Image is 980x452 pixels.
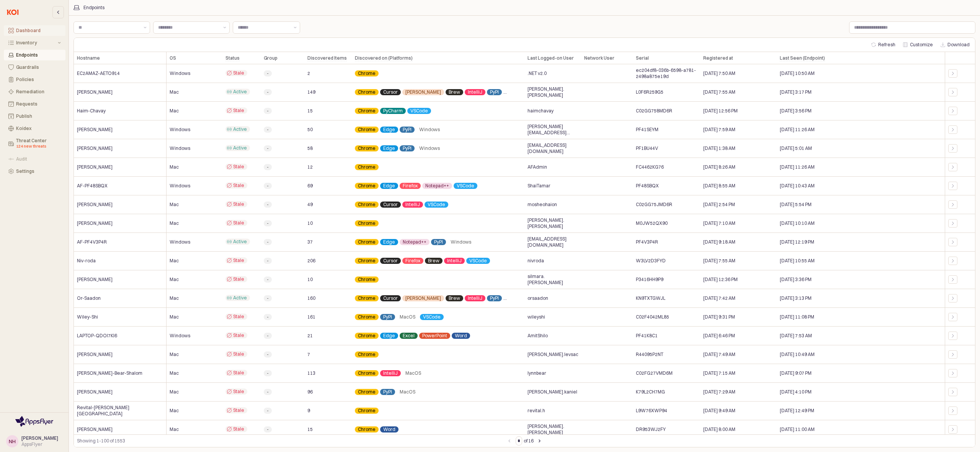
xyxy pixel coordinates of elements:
span: L0F6R259G5 [636,89,663,95]
span: Chrome [358,370,376,376]
span: Chrome [358,351,376,358]
span: 49 [307,202,313,208]
span: Active [233,295,247,301]
span: VSCode [457,183,474,189]
span: ec204df8-036b-6598-a781-2498a875e19d [636,67,697,80]
span: [DATE] 7:42 AM [703,295,735,301]
span: DR953WJ2FY [636,426,666,432]
div: Endpoints [16,52,61,58]
span: [DATE] 9:49 AM [703,408,735,414]
span: [DATE] 11:26 AM [780,127,815,133]
span: Stale [233,426,244,432]
span: IntelliJ [383,370,398,376]
span: [DATE] 11:08 PM [780,314,814,320]
span: [EMAIL_ADDRESS][DOMAIN_NAME] [528,142,578,154]
span: [DATE] 10:43 AM [780,183,815,189]
span: Network User [584,55,614,61]
span: [PERSON_NAME] [405,295,441,301]
span: Chrome [358,183,376,189]
span: Notepad++ [403,239,426,245]
button: Next page [535,436,544,445]
span: Chrome [358,295,376,301]
span: - [267,239,269,245]
span: Edge [383,183,395,189]
span: - [267,370,269,376]
span: Windows [170,127,190,133]
span: PyPI [403,145,412,151]
span: [DATE] 8:55 AM [703,183,735,189]
span: [DATE] 6:46 PM [703,333,735,339]
span: [PERSON_NAME].[PERSON_NAME] [528,423,578,436]
span: [PERSON_NAME] [77,220,113,226]
span: Chrome [358,239,376,245]
div: Policies [16,77,61,82]
span: - [267,351,269,358]
button: Audit [4,154,65,164]
span: [DATE] 12:36 PM [703,276,738,283]
span: VSCode [410,108,428,114]
span: PF1BU44V [636,145,658,151]
span: [PERSON_NAME] [77,164,113,170]
button: Endpoints [4,50,65,60]
span: [DATE] 7:53 AM [780,333,812,339]
span: Brew [449,89,460,95]
span: PowerPoint [422,333,447,339]
span: K79L2CH7MG [636,389,665,395]
span: [DATE] 9:07 PM [780,370,812,376]
span: [PERSON_NAME] [77,389,113,395]
span: 12 [307,164,313,170]
span: AF-PF48SBQX [77,183,108,189]
span: Mac [170,258,179,264]
span: Windows [419,145,440,151]
span: [DATE] 2:54 PM [703,202,735,208]
span: Active [233,89,247,95]
span: Edge [383,145,395,151]
span: Discovered Items [307,55,347,61]
span: Chrome [358,220,376,226]
span: [DATE] 7:59 AM [703,127,735,133]
span: PyCharm [383,108,403,114]
span: Mac [170,426,179,432]
span: [PERSON_NAME] [77,202,113,208]
span: [PERSON_NAME] [77,127,113,133]
button: Dashboard [4,25,65,36]
span: PyPI [490,89,499,95]
div: Remediation [16,89,61,94]
span: Mac [170,408,179,414]
span: 10 [307,220,313,226]
span: VSCode [469,258,487,264]
span: Group [264,55,278,61]
span: 58 [307,145,313,151]
span: MacOS [405,370,421,376]
span: - [267,314,269,320]
span: [DATE] 3:36 PM [780,276,812,283]
div: Threat Center [16,138,61,150]
span: Stale [233,201,244,207]
span: Stale [233,164,244,170]
span: 2 [307,70,310,76]
span: AF-PF4V3P4R [77,239,107,245]
span: PF4V3P4R [636,239,658,245]
span: Word [455,333,467,339]
div: Dashboard [16,28,61,33]
span: Mac [170,202,179,208]
span: FC4462KG76 [636,164,664,170]
span: Revital-[PERSON_NAME][GEOGRAPHIC_DATA] [77,405,163,417]
span: Stale [233,389,244,395]
span: Cursor [383,202,398,208]
span: [DATE] 3:56 PM [780,108,812,114]
span: KN9TXTGWJL [636,295,665,301]
span: Mac [170,164,179,170]
span: Mac [170,370,179,376]
span: EC2AMAZ-AETO914 [77,70,120,76]
span: VSCode [423,314,441,320]
span: Mac [170,89,179,95]
span: Brew [428,258,439,264]
span: R44095P2NT [636,351,663,358]
span: [DATE] 12:56 PM [703,108,738,114]
span: Chrome [358,202,376,208]
span: Windows [170,183,190,189]
div: Settings [16,169,61,174]
span: Chrome [358,426,376,432]
span: PyPI [403,127,412,133]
